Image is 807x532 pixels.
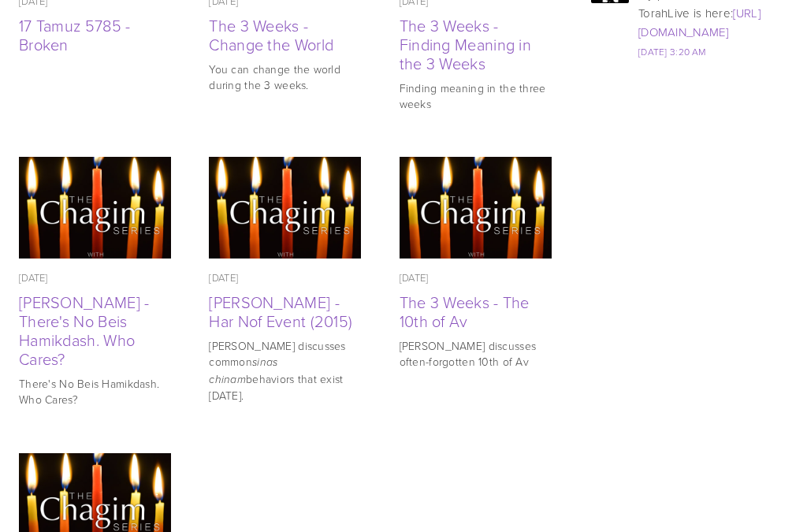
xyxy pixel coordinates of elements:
time: [DATE] [209,271,238,285]
a: [PERSON_NAME] - Har Nof Event (2015) [209,292,352,333]
a: Tisha B'Av - There's No Beis Hamikdash. Who Cares? [19,158,171,259]
p: [PERSON_NAME] discusses common behaviors that exist [DATE]. [209,339,361,404]
img: Tisha B'Av - Har Nof Event (2015) [209,132,361,285]
a: The 3 Weeks - The 10th of Av [400,292,530,333]
time: [DATE] [19,271,48,285]
a: The 3 Weeks - The 10th of Av [400,158,552,259]
p: You can change the world during the 3 weeks. [209,62,361,93]
a: [DATE] 3:20 AM [638,46,705,59]
p: Finding meaning in the three weeks [400,81,552,112]
time: [DATE] [400,271,429,285]
a: Tisha B'Av - Har Nof Event (2015) [209,158,361,259]
img: The 3 Weeks - The 10th of Av [400,132,552,285]
img: Tisha B'Av - There's No Beis Hamikdash. Who Cares? [19,132,171,285]
p: [PERSON_NAME] discusses often-forgotten 10th of Av [400,339,552,370]
a: The 3 Weeks - Change the World [209,15,333,56]
a: The 3 Weeks - Finding Meaning in the 3 Weeks [400,15,531,75]
a: [PERSON_NAME] - There's No Beis Hamikdash. Who Cares? [19,292,150,370]
a: 17 Tamuz 5785 - Broken [19,15,131,56]
p: There's No Beis Hamikdash. Who Cares? [19,377,171,407]
em: sinas chinam [209,357,277,387]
